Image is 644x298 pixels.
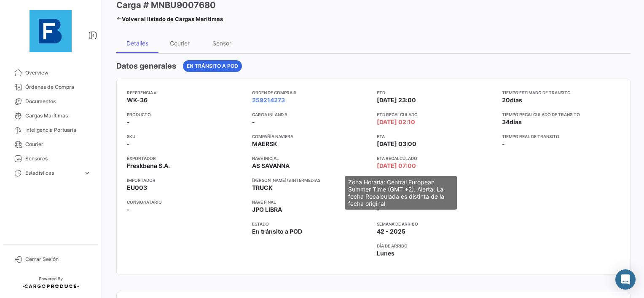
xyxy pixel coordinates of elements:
span: - [127,140,130,148]
span: Cerrar Sesión [25,255,91,263]
app-card-info-title: SKU [127,133,245,140]
span: MAERSK [252,140,277,148]
span: Courier [25,141,91,148]
span: Cargas Marítimas [25,112,91,120]
app-card-info-title: Producto [127,111,245,118]
span: 42 - 2025 [377,227,405,236]
app-card-info-title: Orden de Compra # [252,89,370,96]
span: [DATE] 07:00 [377,162,416,170]
app-card-info-title: Importador [127,177,245,184]
app-card-info-title: Nave final [252,199,370,205]
span: 20 [502,96,510,104]
span: AS SAVANNA [252,162,290,170]
app-card-info-title: [PERSON_NAME]/s intermedias [252,177,370,184]
span: Documentos [25,98,91,105]
span: - [127,205,130,214]
span: En tránsito a POD [252,227,302,236]
span: Órdenes de Compra [25,83,91,91]
app-card-info-title: ETA Recalculado [377,155,495,162]
span: En tránsito a POD [187,62,238,70]
div: Sensor [212,40,231,47]
span: [DATE] 03:00 [377,140,416,148]
span: TRUCK [252,184,273,192]
span: Freskbana S.A. [127,162,170,170]
span: Overview [25,69,91,77]
app-card-info-title: Tiempo recalculado de transito [502,111,620,118]
div: Abrir Intercom Messenger [615,269,636,290]
app-card-info-title: Estado [252,221,370,227]
app-card-info-title: ETD [377,89,495,96]
span: [DATE] 23:00 [377,96,416,104]
span: - [127,118,130,126]
app-card-info-title: Tiempo estimado de transito [502,89,620,96]
app-card-info-title: Referencia # [127,89,245,96]
span: 34 [502,118,510,125]
app-card-info-title: Tiempo real de transito [502,133,620,140]
a: Volver al listado de Cargas Marítimas [116,13,223,25]
span: Sensores [25,155,91,162]
div: Detalles [126,40,148,47]
app-card-info-title: Exportador [127,155,245,162]
a: Documentos [7,94,94,109]
app-card-info-title: Compañía naviera [252,133,370,140]
app-card-info-title: ETA [377,133,495,140]
span: días [510,118,522,125]
a: Sensores [7,152,94,166]
span: expand_more [83,169,91,177]
span: WK-36 [127,96,148,104]
a: Courier [7,137,94,152]
app-card-info-title: Semana de Arribo [377,221,495,227]
a: Overview [7,66,94,80]
span: [DATE] 02:10 [377,118,415,126]
a: Inteligencia Portuaria [7,123,94,137]
h4: Datos generales [116,60,176,72]
a: Cargas Marítimas [7,109,94,123]
span: - [252,118,255,126]
div: Zona Horaria: Central European Summer Time (GMT +2). Alerta: La fecha Recalculada es distinta de ... [345,176,457,210]
a: 259214273 [252,96,285,104]
span: Lunes [377,249,394,258]
img: 12429640-9da8-4fa2-92c4-ea5716e443d2.jpg [30,10,72,52]
a: Órdenes de Compra [7,80,94,94]
span: JPO LIBRA [252,205,282,214]
app-card-info-title: Día de Arribo [377,242,495,249]
span: Inteligencia Portuaria [25,126,91,134]
span: EU003 [127,184,147,192]
span: - [502,140,505,147]
app-card-info-title: Consignatario [127,199,245,205]
span: Estadísticas [25,169,80,177]
span: días [510,96,522,104]
app-card-info-title: ETD Recalculado [377,111,495,118]
app-card-info-title: Carga inland # [252,111,370,118]
div: Courier [170,40,190,47]
app-card-info-title: Nave inicial [252,155,370,162]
